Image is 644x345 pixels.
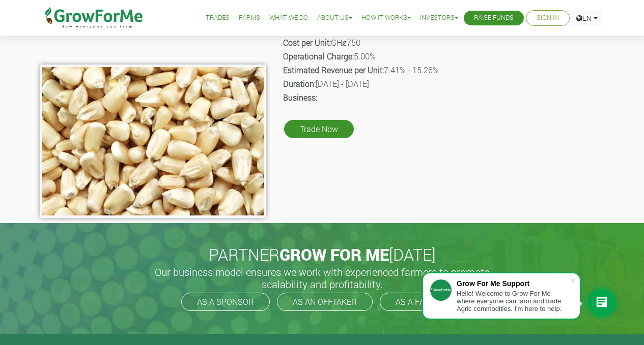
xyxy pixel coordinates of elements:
[181,293,270,311] a: AS A SPONSOR
[283,92,317,103] b: Business:
[283,65,384,75] b: Estimated Revenue per Unit:
[474,13,514,23] a: Raise Funds
[457,279,570,288] div: Grow For Me Support
[283,37,603,49] p: GHȼ750
[283,51,354,61] b: Operational Charge:
[380,293,463,311] a: AS A FARMER
[239,13,260,23] a: Farms
[283,78,316,89] b: Duration:
[144,266,500,290] h5: Our business model ensures we work with experienced farmers to promote scalability and profitabil...
[44,245,601,264] h2: PARTNER [DATE]
[361,13,411,23] a: How it Works
[279,243,389,265] span: GROW FOR ME
[537,13,559,23] a: Sign In
[283,37,331,48] b: Cost per Unit:
[283,78,603,90] p: [DATE] - [DATE]
[284,120,354,138] a: Trade Now
[283,64,603,76] p: 7.41% - 15.26%
[317,13,352,23] a: About Us
[206,13,230,23] a: Trades
[283,50,603,62] p: 5.00%
[420,13,458,23] a: Investors
[572,10,602,26] a: EN
[457,290,570,312] div: Hello! Welcome to Grow For Me where everyone can farm and trade Agric commodities. I'm here to help.
[277,293,373,311] a: AS AN OFFTAKER
[269,13,308,23] a: What We Do
[40,65,266,218] img: growforme image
